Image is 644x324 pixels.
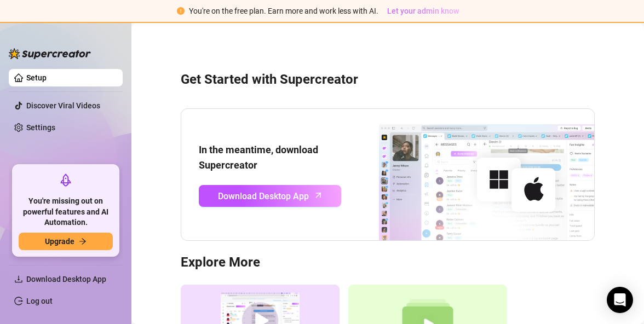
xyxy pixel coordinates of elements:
button: Upgradearrow-right [19,233,113,250]
span: Download Desktop App [26,275,106,283]
a: Download Desktop Apparrow-up [199,185,341,207]
span: You're on the free plan. Earn more and work less with AI. [189,7,378,15]
span: You're missing out on powerful features and AI Automation. [19,196,113,228]
strong: In the meantime, download Supercreator [199,144,318,171]
h3: Get Started with Supercreator [181,71,595,89]
span: download [14,275,23,283]
a: Settings [26,123,55,132]
img: download app [341,109,594,240]
span: Let your admin know [387,7,459,15]
h3: Explore More [181,254,595,271]
span: arrow-right [79,238,87,245]
a: Setup [26,73,47,82]
a: Discover Viral Videos [26,101,100,110]
div: Open Intercom Messenger [607,287,633,313]
button: Let your admin know [383,4,463,18]
span: Upgrade [45,237,74,246]
span: rocket [59,173,72,187]
img: logo-BBDzfeDw.svg [9,48,91,59]
span: arrow-up [312,189,325,202]
span: Download Desktop App [218,189,309,203]
a: Log out [26,297,53,305]
span: exclamation-circle [177,7,185,15]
